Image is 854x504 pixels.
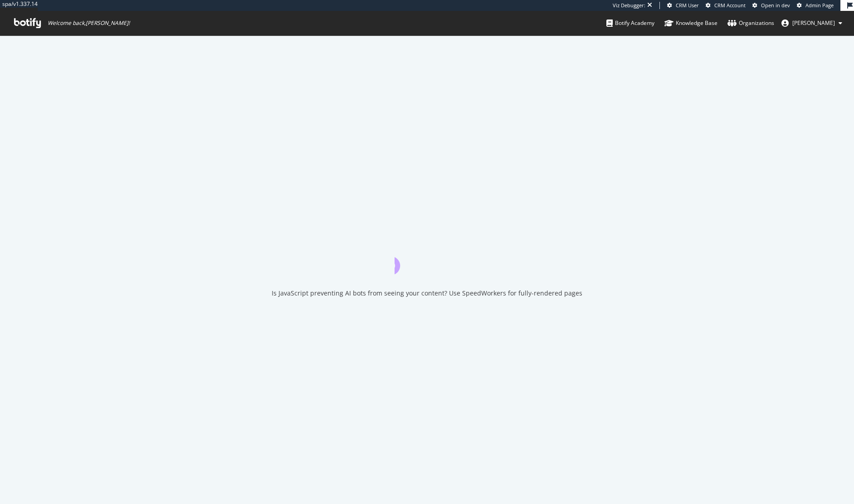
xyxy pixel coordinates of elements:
a: CRM User [667,2,699,9]
div: Is JavaScript preventing AI bots from seeing your content? Use SpeedWorkers for fully-rendered pages [272,289,582,298]
a: Botify Academy [606,11,654,35]
a: Open in dev [752,2,790,9]
div: Botify Academy [606,19,654,28]
span: CRM Account [714,2,746,9]
div: Organizations [727,19,774,28]
a: Knowledge Base [664,11,717,35]
span: Admin Page [805,2,834,9]
span: phoebe [792,19,835,27]
div: animation [395,242,460,274]
div: Knowledge Base [664,19,717,28]
a: Admin Page [797,2,834,9]
span: CRM User [676,2,699,9]
button: [PERSON_NAME] [774,16,849,30]
span: Open in dev [761,2,790,9]
a: CRM Account [706,2,746,9]
a: Organizations [727,11,774,35]
div: Viz Debugger: [613,2,645,9]
span: Welcome back, [PERSON_NAME] ! [48,19,130,27]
